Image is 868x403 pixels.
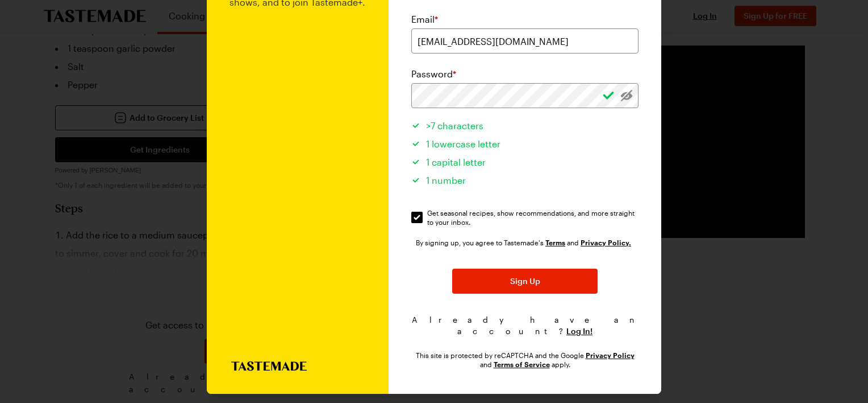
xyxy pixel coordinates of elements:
[427,208,640,227] span: Get seasonal recipes, show recommendations, and more straight to your inbox.
[426,175,466,186] span: 1 number
[426,157,486,167] span: 1 capital letter
[426,120,483,131] span: >7 characters
[412,315,639,336] span: Already have an account?
[566,326,592,337] button: Log In!
[411,67,456,81] label: Password
[411,13,438,26] label: Email
[411,212,423,223] input: Get seasonal recipes, show recommendations, and more straight to your inbox.
[416,237,634,248] div: By signing up, you agree to Tastemade's and
[494,359,550,369] a: Google Terms of Service
[426,138,500,149] span: 1 lowercase letter
[586,350,635,360] a: Google Privacy Policy
[581,237,631,247] a: Tastemade Privacy Policy
[545,237,565,247] a: Tastemade Terms of Service
[510,275,540,287] span: Sign Up
[411,351,639,369] div: This site is protected by reCAPTCHA and the Google and apply.
[452,269,598,294] button: Sign Up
